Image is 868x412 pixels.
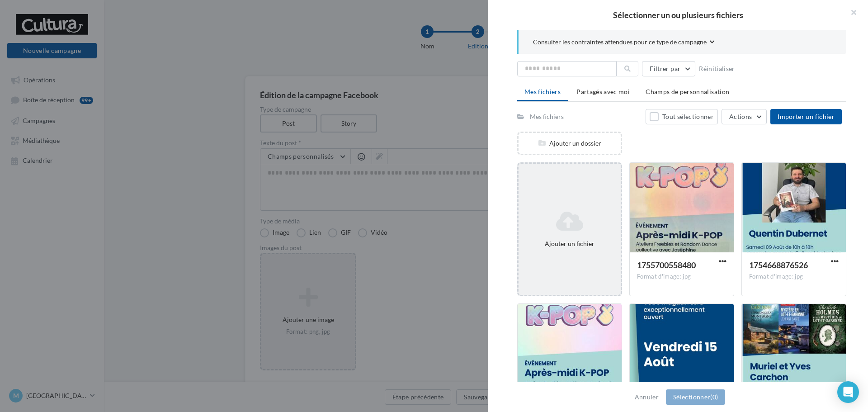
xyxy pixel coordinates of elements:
button: Tout sélectionner [646,109,718,124]
span: 1754668876526 [749,260,808,270]
span: Consulter les contraintes attendues pour ce type de campagne [533,38,707,47]
h2: Sélectionner un ou plusieurs fichiers [503,11,854,19]
div: Ajouter un dossier [519,139,621,148]
div: Ajouter un fichier [522,239,617,248]
button: Actions [722,109,767,124]
button: Annuler [631,392,662,403]
button: Filtrer par [642,61,695,76]
div: Open Intercom Messenger [837,381,859,403]
div: Format d'image: jpg [637,273,726,281]
div: Mes fichiers [530,112,564,121]
span: Mes fichiers [524,88,561,95]
button: Importer un fichier [770,109,842,124]
button: Consulter les contraintes attendues pour ce type de campagne [533,37,715,48]
span: Champs de personnalisation [646,88,729,95]
div: Format d'image: jpg [749,273,839,281]
span: (0) [710,393,718,401]
span: Partagés avec moi [576,88,630,95]
button: Sélectionner(0) [666,389,725,405]
span: Importer un fichier [778,113,835,120]
span: 1755700558480 [637,260,696,270]
span: Actions [729,113,752,120]
button: Réinitialiser [695,63,739,74]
